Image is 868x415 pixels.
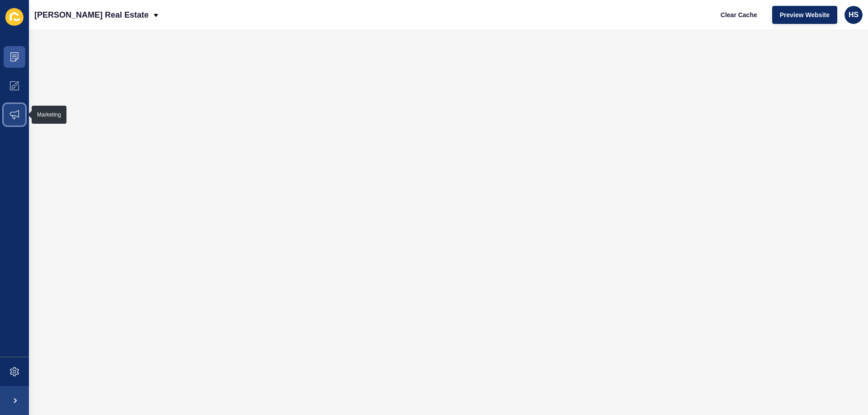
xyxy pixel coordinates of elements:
[713,6,765,24] button: Clear Cache
[849,10,859,19] span: HS
[780,10,830,19] span: Preview Website
[34,4,149,26] p: [PERSON_NAME] Real Estate
[772,6,837,24] button: Preview Website
[721,10,757,19] span: Clear Cache
[37,111,61,118] div: Marketing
